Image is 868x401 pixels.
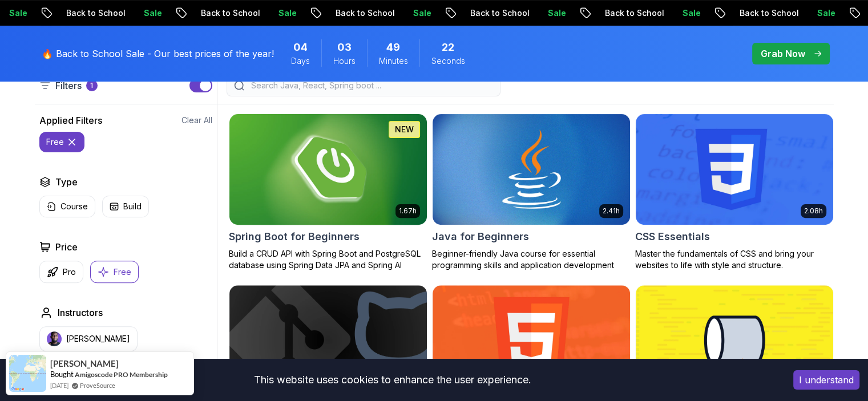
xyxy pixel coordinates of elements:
img: provesource social proof notification image [9,355,46,392]
p: Course [60,201,88,212]
button: Clear All [181,115,212,126]
p: Back to School [190,7,268,19]
span: 3 Hours [337,39,352,55]
p: Pro [63,266,76,278]
span: 4 Days [293,39,308,55]
p: Back to School [729,7,806,19]
a: Java for Beginners card2.41hJava for BeginnersBeginner-friendly Java course for essential program... [432,114,631,271]
p: Back to School [325,7,402,19]
button: Accept cookies [793,370,859,390]
span: 49 Minutes [386,39,400,55]
span: Days [291,55,310,67]
img: Java Streams Essentials card [636,285,833,396]
img: Java for Beginners card [433,114,630,225]
p: Build [123,201,142,212]
h2: Type [55,175,78,189]
span: [PERSON_NAME] [50,359,119,368]
h2: Spring Boot for Beginners [229,229,360,245]
button: Course [39,196,95,217]
p: Back to School [55,7,133,19]
img: Spring Boot for Beginners card [224,111,431,227]
a: CSS Essentials card2.08hCSS EssentialsMaster the fundamentals of CSS and bring your websites to l... [635,114,834,271]
p: Sale [268,7,304,19]
h2: Java for Beginners [432,229,529,245]
p: Sale [133,7,169,19]
p: Sale [672,7,708,19]
h2: Price [55,240,78,254]
img: instructor img [47,331,62,346]
span: Hours [333,55,356,67]
span: 22 Seconds [442,39,454,55]
p: Back to School [459,7,537,19]
img: CSS Essentials card [636,114,833,225]
h2: CSS Essentials [635,229,710,245]
a: Amigoscode PRO Membership [75,370,168,379]
button: free [39,132,84,152]
p: Build a CRUD API with Spring Boot and PostgreSQL database using Spring Data JPA and Spring AI [229,248,427,271]
p: Grab Now [761,47,805,60]
span: Bought [50,370,74,379]
a: ProveSource [80,380,115,390]
img: Git & GitHub Fundamentals card [229,285,427,396]
p: 2.41h [603,206,620,216]
input: Search Java, React, Spring boot ... [249,80,493,91]
h2: Applied Filters [39,114,102,127]
button: Free [90,261,139,283]
button: Build [102,196,149,217]
p: 1 [90,81,93,90]
p: free [46,136,64,148]
button: Pro [39,261,83,283]
p: Filters [55,79,82,92]
img: HTML Essentials card [433,285,630,396]
p: NEW [395,124,414,135]
a: Spring Boot for Beginners card1.67hNEWSpring Boot for BeginnersBuild a CRUD API with Spring Boot ... [229,114,427,271]
p: Sale [806,7,843,19]
p: Sale [537,7,574,19]
button: instructor img[PERSON_NAME] [39,326,138,351]
p: Sale [402,7,439,19]
p: Beginner-friendly Java course for essential programming skills and application development [432,248,631,271]
p: 2.08h [804,206,823,216]
span: Minutes [379,55,408,67]
div: This website uses cookies to enhance the user experience. [9,367,776,392]
p: [PERSON_NAME] [66,333,130,345]
p: Free [114,266,131,278]
p: Master the fundamentals of CSS and bring your websites to life with style and structure. [635,248,834,271]
span: [DATE] [50,380,68,390]
p: Back to School [594,7,672,19]
h2: Instructors [58,306,103,319]
p: 🔥 Back to School Sale - Our best prices of the year! [42,47,274,60]
span: Seconds [431,55,465,67]
p: 1.67h [399,206,417,216]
